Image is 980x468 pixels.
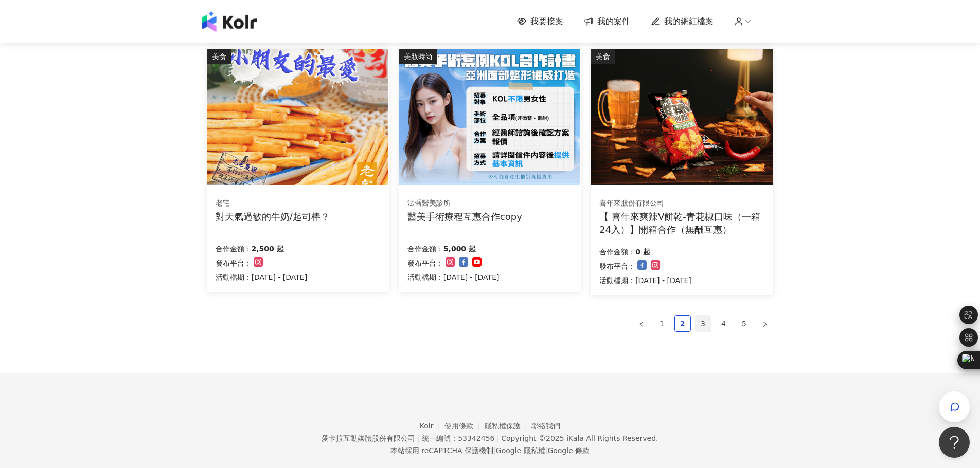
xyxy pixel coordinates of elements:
[322,434,415,442] div: 愛卡拉互動媒體股份有限公司
[599,210,764,236] div: 【 喜年來爽辣V餅乾-青花椒口味（一箱24入）】開箱合作（無酬互惠）
[216,210,330,223] div: 對天氣過敏的牛奶/起司棒？
[517,16,563,27] a: 我要接案
[654,316,670,331] a: 1
[216,257,252,269] p: 發布平台：
[399,49,580,185] img: 眼袋、隆鼻、隆乳、抽脂、墊下巴
[485,422,532,430] a: 隱私權保護
[420,422,444,430] a: Kolr
[407,271,500,284] p: 活動檔期：[DATE] - [DATE]
[716,316,732,331] a: 4
[207,49,231,64] div: 美食
[654,315,670,332] li: 1
[591,49,772,185] img: 喜年來爽辣V餅乾-青花椒口味（一箱24入）
[216,198,330,209] div: 老宅
[496,446,545,455] a: Google 隱私權
[736,315,753,332] li: 5
[493,446,496,455] span: |
[407,242,443,255] p: 合作金額：
[696,316,711,331] a: 3
[501,434,658,442] div: Copyright © 2025 All Rights Reserved.
[407,210,522,223] div: 醫美手術療程互惠合作copy
[407,257,443,269] p: 發布平台：
[531,422,560,430] a: 聯絡我們
[635,246,650,258] p: 0 起
[547,446,590,455] a: Google 條款
[633,315,650,332] li: Previous Page
[675,316,690,331] a: 2
[591,49,615,64] div: 美食
[216,271,308,284] p: 活動檔期：[DATE] - [DATE]
[599,198,764,209] div: 喜年來股份有限公司
[757,315,773,332] li: Next Page
[757,315,773,332] button: right
[716,315,732,332] li: 4
[599,260,635,272] p: 發布平台：
[216,242,252,255] p: 合作金額：
[417,434,420,442] span: |
[599,246,635,258] p: 合作金額：
[207,49,388,185] img: 老宅牛奶棒/老宅起司棒
[664,16,714,27] span: 我的網紅檔案
[762,321,768,327] span: right
[444,422,485,430] a: 使用條款
[651,16,714,27] a: 我的網紅檔案
[530,16,563,27] span: 我要接案
[633,315,650,332] button: left
[443,242,476,255] p: 5,000 起
[695,315,711,332] li: 3
[597,16,630,27] span: 我的案件
[674,315,691,332] li: 2
[496,434,499,442] span: |
[599,274,691,287] p: 活動檔期：[DATE] - [DATE]
[737,316,752,331] a: 5
[399,49,437,64] div: 美妝時尚
[252,242,284,255] p: 2,500 起
[202,11,257,32] img: logo
[390,444,590,457] span: 本站採用 reCAPTCHA 保護機制
[566,434,584,442] a: iKala
[545,446,548,455] span: |
[584,16,630,27] a: 我的案件
[422,434,494,442] div: 統一編號：53342456
[407,198,522,209] div: 法喬醫美診所
[638,321,645,327] span: left
[939,427,970,458] iframe: Help Scout Beacon - Open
